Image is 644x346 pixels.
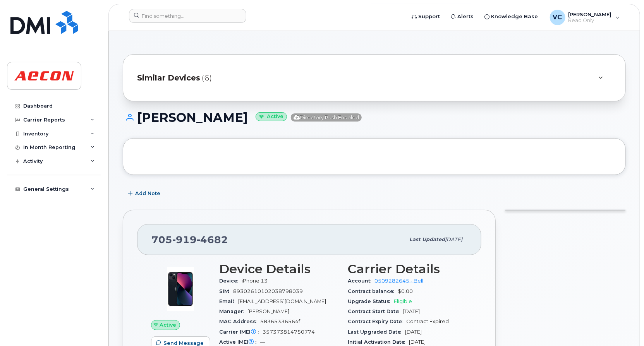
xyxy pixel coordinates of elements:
[291,113,362,122] span: Directory Push Enabled
[348,288,398,294] span: Contract balance
[405,329,422,335] span: [DATE]
[398,288,413,294] span: $0.00
[172,234,197,245] span: 919
[135,190,160,197] span: Add Note
[242,278,268,284] span: iPhone 13
[263,329,315,335] span: 357373814750774
[348,329,405,335] span: Last Upgraded Date
[233,288,303,294] span: 89302610102038798039
[219,308,247,314] span: Manager
[409,236,445,242] span: Last updated
[137,72,200,84] span: Similar Devices
[404,308,420,314] span: [DATE]
[219,298,238,304] span: Email
[219,339,260,345] span: Active IMEI
[394,298,412,304] span: Eligible
[445,236,462,242] span: [DATE]
[151,234,228,245] span: 705
[202,72,212,84] span: (6)
[123,111,626,124] h1: [PERSON_NAME]
[348,298,394,304] span: Upgrade Status
[256,112,287,121] small: Active
[348,308,404,314] span: Contract Start Date
[348,278,375,284] span: Account
[123,187,167,200] button: Add Note
[407,319,449,324] span: Contract Expired
[219,262,339,276] h3: Device Details
[375,278,424,284] a: 0509282645 - Bell
[348,339,409,345] span: Initial Activation Date
[238,298,326,304] span: [EMAIL_ADDRESS][DOMAIN_NAME]
[197,234,228,245] span: 4682
[348,262,468,276] h3: Carrier Details
[409,339,426,345] span: [DATE]
[219,288,233,294] span: SIM
[260,339,265,345] span: —
[219,278,242,284] span: Device
[348,319,407,324] span: Contract Expiry Date
[247,308,289,314] span: [PERSON_NAME]
[157,266,204,312] img: image20231002-3703462-1ig824h.jpeg
[219,329,263,335] span: Carrier IMEI
[160,321,177,329] span: Active
[219,319,260,324] span: MAC Address
[260,319,300,324] span: 58365336564f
